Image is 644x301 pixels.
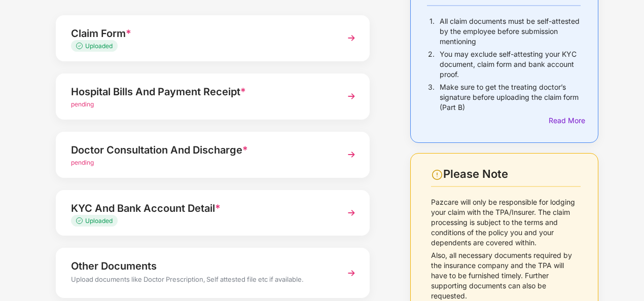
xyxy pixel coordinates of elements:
p: All claim documents must be self-attested by the employee before submission mentioning [440,16,581,47]
img: svg+xml;base64,PHN2ZyB4bWxucz0iaHR0cDovL3d3dy53My5vcmcvMjAwMC9zdmciIHdpZHRoPSIxMy4zMzMiIGhlaWdodD... [76,217,85,224]
div: Please Note [443,167,581,181]
div: Hospital Bills And Payment Receipt [71,84,331,100]
p: 2. [428,49,435,80]
p: 3. [428,82,435,112]
span: pending [71,100,94,108]
p: 1. [430,16,435,47]
span: Uploaded [85,42,113,50]
img: svg+xml;base64,PHN2ZyB4bWxucz0iaHR0cDovL3d3dy53My5vcmcvMjAwMC9zdmciIHdpZHRoPSIxMy4zMzMiIGhlaWdodD... [76,43,85,49]
div: Other Documents [71,258,331,274]
p: You may exclude self-attesting your KYC document, claim form and bank account proof. [440,49,581,80]
p: Make sure to get the treating doctor’s signature before uploading the claim form (Part B) [440,82,581,112]
img: svg+xml;base64,PHN2ZyBpZD0iTmV4dCIgeG1sbnM9Imh0dHA6Ly93d3cudzMub3JnLzIwMDAvc3ZnIiB3aWR0aD0iMzYiIG... [342,145,361,164]
div: Doctor Consultation And Discharge [71,142,331,158]
div: KYC And Bank Account Detail [71,200,331,216]
img: svg+xml;base64,PHN2ZyBpZD0iTmV4dCIgeG1sbnM9Imh0dHA6Ly93d3cudzMub3JnLzIwMDAvc3ZnIiB3aWR0aD0iMzYiIG... [342,29,361,47]
p: Also, all necessary documents required by the insurance company and the TPA will have to be furni... [431,250,581,301]
div: Upload documents like Doctor Prescription, Self attested file etc if available. [71,274,331,287]
img: svg+xml;base64,PHN2ZyBpZD0iTmV4dCIgeG1sbnM9Imh0dHA6Ly93d3cudzMub3JnLzIwMDAvc3ZnIiB3aWR0aD0iMzYiIG... [342,204,361,222]
span: Uploaded [85,217,113,224]
img: svg+xml;base64,PHN2ZyBpZD0iTmV4dCIgeG1sbnM9Imh0dHA6Ly93d3cudzMub3JnLzIwMDAvc3ZnIiB3aWR0aD0iMzYiIG... [342,264,361,282]
img: svg+xml;base64,PHN2ZyBpZD0iV2FybmluZ18tXzI0eDI0IiBkYXRhLW5hbWU9Ildhcm5pbmcgLSAyNHgyNCIgeG1sbnM9Im... [431,169,443,181]
div: Read More [549,115,581,126]
img: svg+xml;base64,PHN2ZyBpZD0iTmV4dCIgeG1sbnM9Imh0dHA6Ly93d3cudzMub3JnLzIwMDAvc3ZnIiB3aWR0aD0iMzYiIG... [342,87,361,105]
span: pending [71,159,94,166]
p: Pazcare will only be responsible for lodging your claim with the TPA/Insurer. The claim processin... [431,197,581,248]
div: Claim Form [71,25,331,42]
